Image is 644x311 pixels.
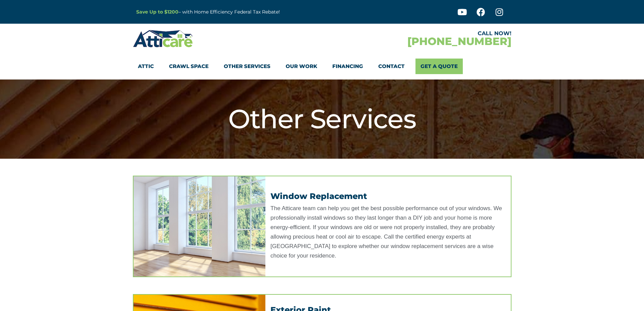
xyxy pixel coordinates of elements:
div: CALL NOW! [322,31,511,36]
a: Other Services [224,59,270,74]
a: Window Replacement [270,191,367,201]
a: Get A Quote [415,59,463,74]
p: – with Home Efficiency Federal Tax Rebate! [136,8,355,16]
a: Financing [332,59,363,74]
a: Crawl Space [169,59,209,74]
a: Attic [138,59,154,74]
a: Our Work [286,59,317,74]
a: Save Up to $1200 [136,9,178,15]
span: The Atticare team can help you get the best possible performance out of your windows. We professi... [270,205,502,259]
a: Contact [378,59,405,74]
nav: Menu [138,59,506,74]
h1: Other Services [136,103,508,135]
